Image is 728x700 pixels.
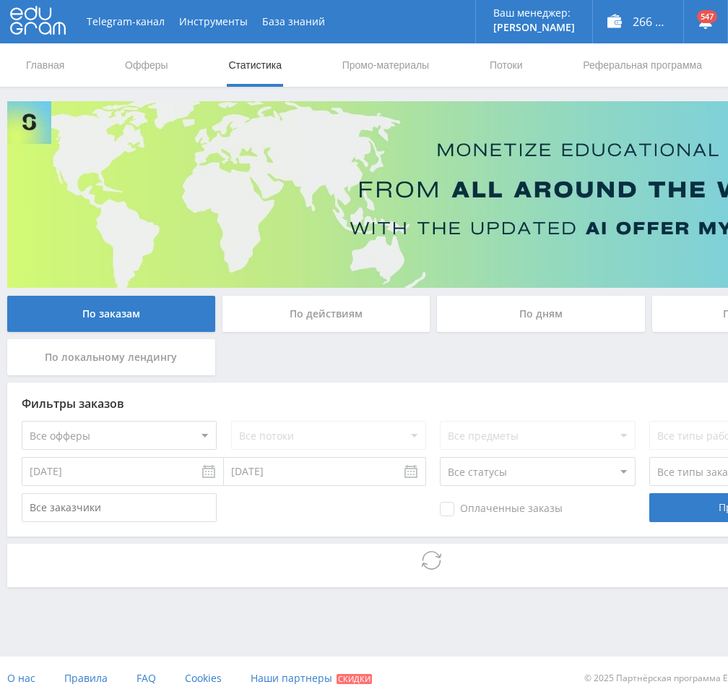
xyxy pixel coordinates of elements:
[22,493,217,522] input: Все заказчики
[227,43,283,87] a: Статистика
[440,502,563,516] span: Оплаченные заказы
[251,671,332,685] span: Наши партнеры
[25,43,66,87] a: Главная
[7,339,215,375] div: По локальному лендингу
[7,296,215,332] div: По заказам
[251,657,372,700] a: Наши партнеры Скидки
[488,43,524,87] a: Потоки
[7,671,35,685] span: О нас
[341,43,430,87] a: Промо-материалы
[136,657,156,700] a: FAQ
[437,296,645,332] div: По дням
[123,43,170,87] a: Офферы
[136,671,156,685] span: FAQ
[337,674,372,684] span: Скидки
[493,22,575,33] p: [PERSON_NAME]
[493,7,575,19] p: Ваш менеджер:
[7,657,35,700] a: О нас
[185,671,222,685] span: Cookies
[222,296,430,332] div: По действиям
[64,657,108,700] a: Правила
[581,43,703,87] a: Реферальная программа
[64,671,108,685] span: Правила
[185,657,222,700] a: Cookies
